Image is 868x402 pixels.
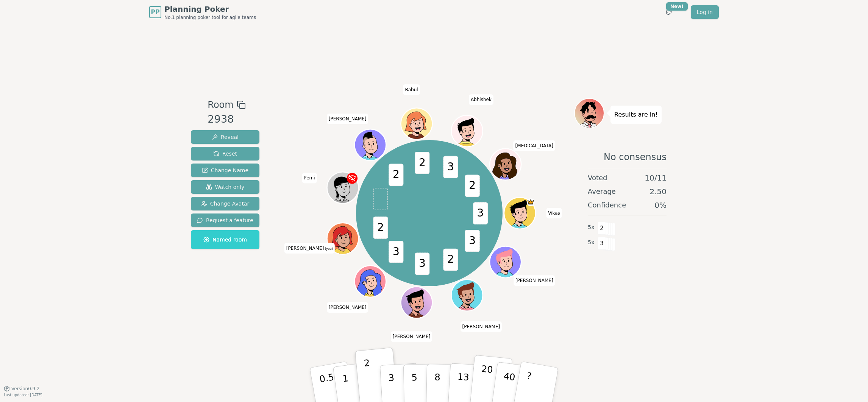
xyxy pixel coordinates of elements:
[149,4,256,20] a: PPPlanning PokerNo.1 planning poker tool for agile teams
[666,2,688,11] div: New!
[201,200,250,207] span: Change Avatar
[191,180,259,194] button: Watch only
[208,112,245,127] div: 2938
[614,109,658,120] p: Results are in!
[327,114,368,124] span: Click to change your name
[461,321,502,332] span: Click to change your name
[389,164,403,186] span: 2
[654,200,667,210] span: 0 %
[373,217,388,239] span: 2
[443,248,458,271] span: 2
[213,150,237,157] span: Reset
[514,140,555,151] span: Click to change your name
[191,147,259,160] button: Reset
[208,98,233,112] span: Room
[465,229,479,252] span: 3
[191,230,259,249] button: Named room
[598,237,606,250] span: 3
[151,8,159,17] span: PP
[598,222,606,235] span: 2
[588,186,616,197] span: Average
[284,243,335,254] span: Click to change your name
[191,164,259,177] button: Change Name
[546,208,562,218] span: Click to change your name
[302,173,317,183] span: Click to change your name
[645,173,667,183] span: 10 / 11
[164,4,256,14] span: Planning Poker
[206,183,245,191] span: Watch only
[4,386,40,392] button: Version0.9.2
[588,200,626,210] span: Confidence
[588,223,595,232] span: 5 x
[473,202,488,224] span: 3
[191,130,259,144] button: Reveal
[415,152,429,174] span: 2
[649,186,667,197] span: 2.50
[202,167,248,174] span: Change Name
[212,133,239,141] span: Reveal
[324,247,333,251] span: (you)
[465,175,479,197] span: 2
[4,393,42,397] span: Last updated: [DATE]
[691,5,719,19] a: Log in
[662,5,676,19] button: New!
[11,386,40,392] span: Version 0.9.2
[191,213,259,227] button: Request a feature
[469,94,493,105] span: Click to change your name
[604,151,667,163] span: No consensus
[526,198,534,206] span: Vikas is the host
[364,358,373,399] p: 2
[197,217,253,224] span: Request a feature
[389,240,403,263] span: 3
[588,173,607,183] span: Voted
[588,238,595,247] span: 5 x
[203,236,247,243] span: Named room
[327,302,368,313] span: Click to change your name
[403,84,420,95] span: Click to change your name
[191,197,259,210] button: Change Avatar
[443,156,458,178] span: 3
[415,252,429,275] span: 3
[328,224,358,253] button: Click to change your avatar
[391,331,432,342] span: Click to change your name
[164,14,256,20] span: No.1 planning poker tool for agile teams
[514,275,555,286] span: Click to change your name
